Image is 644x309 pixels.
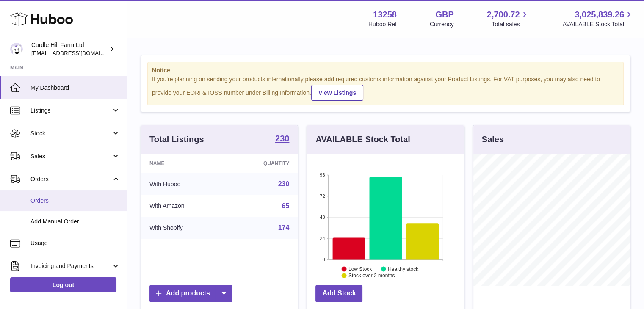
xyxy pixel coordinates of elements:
span: Add Manual Order [30,218,120,226]
text: 24 [320,236,325,241]
text: 48 [320,215,325,220]
h3: AVAILABLE Stock Total [315,134,410,145]
h3: Total Listings [149,134,204,145]
span: Stock [30,130,111,138]
strong: 230 [275,134,289,143]
div: Currency [430,20,454,28]
span: Sales [30,152,111,160]
text: 96 [320,172,325,177]
a: Log out [10,277,116,292]
a: 230 [275,134,289,144]
text: Low Stock [348,266,372,272]
span: Orders [30,197,120,205]
span: 3,025,839.26 [575,9,624,20]
img: internalAdmin-13258@internal.huboo.com [10,43,23,55]
text: 0 [323,257,325,262]
div: If you're planning on sending your products internationally please add required customs informati... [152,75,619,101]
a: 174 [278,224,290,231]
td: With Amazon [141,195,227,217]
span: Orders [30,175,111,183]
td: With Huboo [141,173,227,195]
h3: Sales [482,134,504,145]
text: Stock over 2 months [348,273,395,279]
span: Total sales [492,20,529,28]
span: Usage [30,239,120,247]
div: Huboo Ref [368,20,397,28]
td: With Shopify [141,217,227,239]
th: Name [141,154,227,173]
text: Healthy stock [388,266,419,272]
strong: GBP [435,9,453,20]
text: 72 [320,193,325,199]
a: Add products [149,285,232,302]
a: 2,700.72 Total sales [487,9,530,28]
a: 3,025,839.26 AVAILABLE Stock Total [562,9,634,28]
th: Quantity [227,154,298,173]
span: [EMAIL_ADDRESS][DOMAIN_NAME] [31,50,124,56]
span: My Dashboard [30,84,120,92]
span: AVAILABLE Stock Total [562,20,634,28]
a: 65 [282,202,290,210]
span: Listings [30,107,111,115]
strong: 13258 [373,9,397,20]
a: View Listings [311,85,363,101]
a: 230 [278,180,290,188]
div: Curdle Hill Farm Ltd [31,41,108,57]
span: Invoicing and Payments [30,262,111,270]
strong: Notice [152,66,619,74]
a: Add Stock [315,285,362,302]
span: 2,700.72 [487,9,520,20]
